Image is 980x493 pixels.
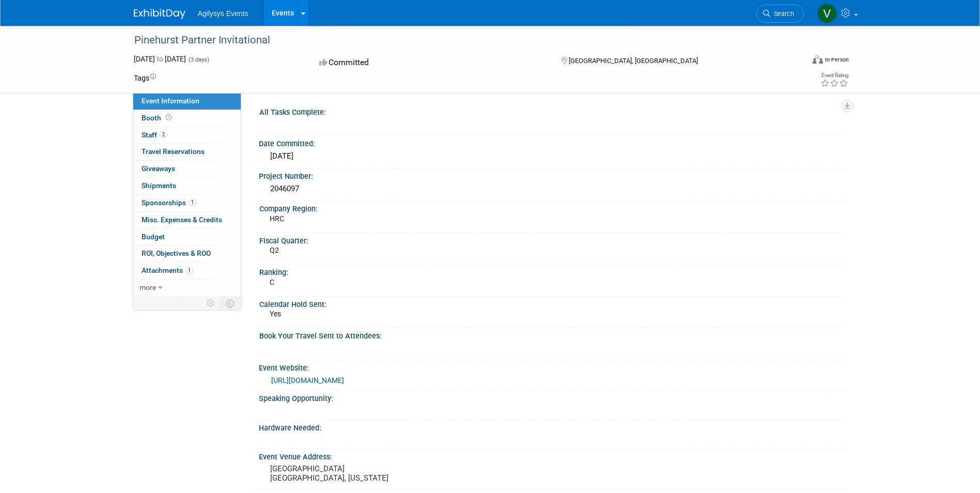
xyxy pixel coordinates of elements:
[259,328,842,341] div: Book Your Travel Sent to Attendees:
[155,55,165,63] span: to
[142,164,175,173] span: Giveaways
[770,10,794,18] span: Search
[271,376,344,384] a: [URL][DOMAIN_NAME]
[202,297,220,310] td: Personalize Event Tab Strip
[259,233,842,246] div: Fiscal Quarter:
[134,55,186,63] span: [DATE] [DATE]
[133,212,241,228] a: Misc. Expenses & Credits
[139,283,156,291] span: more
[198,9,248,18] span: Agilysys Events
[142,147,205,156] span: Travel Reservations
[133,144,241,160] a: Travel Reservations
[259,168,847,181] div: Project Number:
[270,278,274,286] span: C
[133,127,241,144] a: Staff2
[133,229,241,245] a: Budget
[133,280,241,296] a: more
[142,114,174,122] span: Booth
[188,56,209,63] span: (3 days)
[743,54,849,69] div: Event Format
[133,93,241,110] a: Event Information
[817,4,837,23] img: Victoria Telesco
[134,9,185,19] img: ExhibitDay
[134,73,156,83] td: Tags
[133,110,241,127] a: Booth
[316,54,545,72] div: Committed
[142,181,176,190] span: Shipments
[142,97,199,105] span: Event Information
[142,198,196,207] span: Sponsorships
[142,266,193,274] span: Attachments
[270,214,284,223] span: HRC
[133,161,241,177] a: Giveaways
[270,464,492,483] pre: [GEOGRAPHIC_DATA] [GEOGRAPHIC_DATA], [US_STATE]
[270,246,279,254] span: Q2
[164,114,174,121] span: Booth not reserved yet
[825,56,849,64] div: In-Person
[133,178,241,194] a: Shipments
[569,57,698,65] span: [GEOGRAPHIC_DATA], [GEOGRAPHIC_DATA]
[259,136,847,149] div: Date Committed:
[259,449,847,462] div: Event Venue Address:
[220,297,241,310] td: Toggle Event Tabs
[259,201,842,214] div: Company Region:
[133,245,241,262] a: ROI, Objectives & ROO
[259,391,847,404] div: Speaking Opportunity:
[820,73,848,78] div: Event Rating
[160,131,167,138] span: 2
[259,104,842,117] div: All Tasks Complete:
[189,198,196,206] span: 1
[756,5,804,23] a: Search
[813,55,823,64] img: Format-Inperson.png
[131,31,788,50] div: Pinehurst Partner Invitational
[142,131,167,139] span: Staff
[142,215,222,224] span: Misc. Expenses & Credits
[185,267,193,274] span: 1
[133,263,241,279] a: Attachments1
[259,420,847,433] div: Hardware Needed:
[267,181,839,197] div: 2046097
[142,233,165,241] span: Budget
[259,360,847,373] div: Event Website:
[259,265,842,278] div: Ranking:
[259,297,842,310] div: Calendar Hold Sent:
[142,249,211,257] span: ROI, Objectives & ROO
[270,310,281,318] span: Yes
[267,148,839,164] div: [DATE]
[133,195,241,211] a: Sponsorships1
